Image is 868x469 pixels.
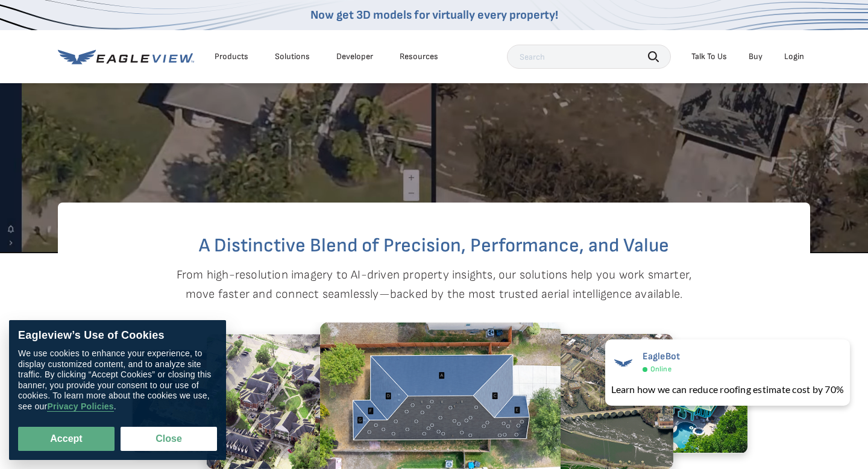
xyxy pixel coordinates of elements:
[310,8,558,22] a: Now get 3D models for virtually every property!
[18,329,217,342] div: Eagleview’s Use of Cookies
[106,236,762,256] h2: A Distinctive Blend of Precision, Performance, and Value
[507,45,671,69] input: Search
[47,401,113,412] a: Privacy Policies
[121,427,217,451] button: Close
[336,51,373,62] a: Developer
[206,334,411,469] img: 1.2.png
[18,348,217,412] div: We use cookies to enhance your experience, to display customized content, and to analyze site tra...
[611,351,635,375] img: EagleBot
[611,382,844,397] div: Learn how we can reduce roofing estimate cost by 70%
[400,51,438,62] div: Resources
[176,265,692,304] p: From high-resolution imagery to AI-driven property insights, our solutions help you work smarter,...
[784,51,804,62] div: Login
[18,427,115,451] button: Accept
[215,51,248,62] div: Products
[650,365,671,374] span: Online
[691,51,727,62] div: Talk To Us
[643,351,681,362] span: EagleBot
[749,51,763,62] a: Buy
[275,51,310,62] div: Solutions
